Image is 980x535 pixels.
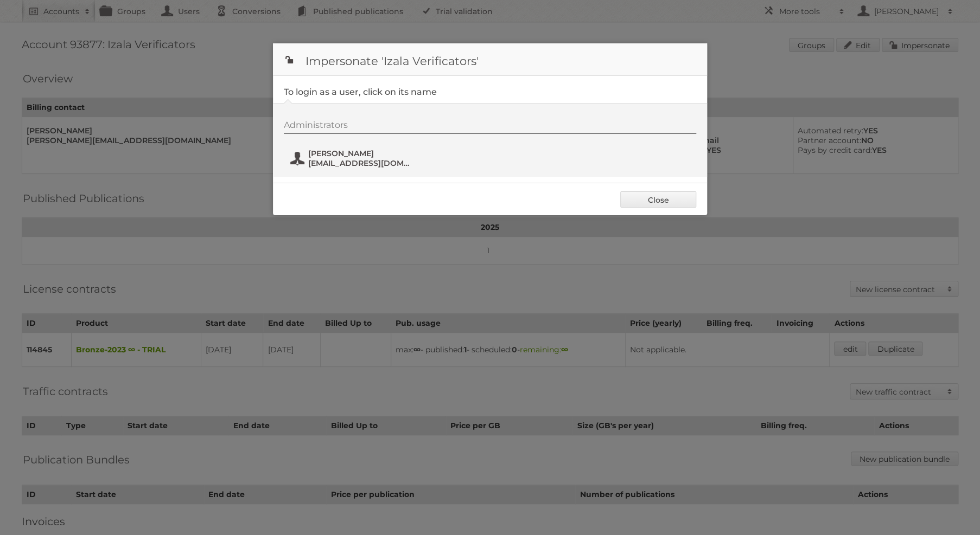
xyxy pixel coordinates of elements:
button: [PERSON_NAME] [EMAIL_ADDRESS][DOMAIN_NAME] [289,147,417,169]
span: [EMAIL_ADDRESS][DOMAIN_NAME] [308,158,413,168]
div: Administrators [284,120,696,134]
a: Close [620,191,696,208]
legend: To login as a user, click on its name [284,87,437,97]
span: [PERSON_NAME] [308,149,413,158]
h1: Impersonate 'Izala Verificators' [273,43,707,76]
